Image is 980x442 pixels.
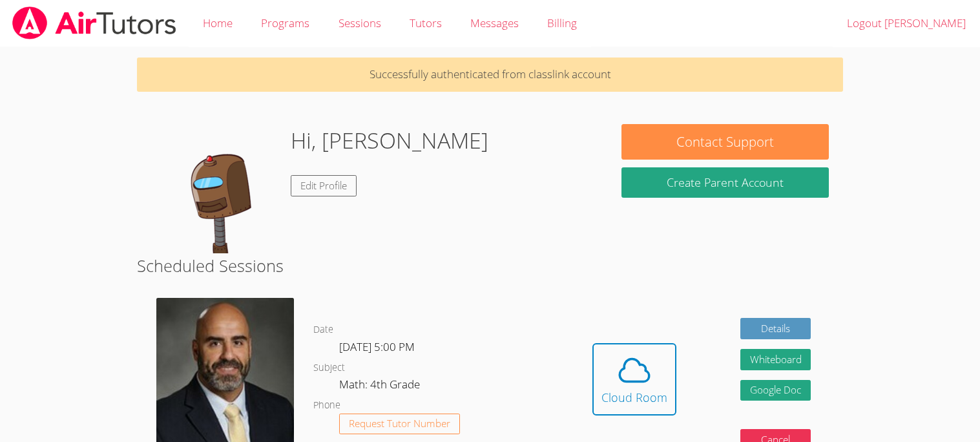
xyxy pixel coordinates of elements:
[11,6,178,39] img: airtutors_banner-c4298cdbf04f3fff15de1276eac7730deb9818008684d7c2e4769d2f7ddbe033.png
[313,360,345,376] dt: Subject
[291,124,488,157] h1: Hi, [PERSON_NAME]
[601,388,667,406] div: Cloud Room
[313,322,333,338] dt: Date
[137,253,842,278] h2: Scheduled Sessions
[470,16,519,30] span: Messages
[339,414,460,435] button: Request Tutor Number
[151,124,280,253] img: default.png
[339,375,422,397] dd: Math: 4th Grade
[137,58,842,92] p: Successfully authenticated from classlink account
[740,318,811,339] a: Details
[339,339,415,354] span: [DATE] 5:00 PM
[621,167,828,198] button: Create Parent Account
[592,343,676,416] button: Cloud Room
[291,175,357,196] a: Edit Profile
[313,397,340,414] dt: Phone
[349,419,450,428] span: Request Tutor Number
[740,380,811,401] a: Google Doc
[740,349,811,370] button: Whiteboard
[621,124,828,160] button: Contact Support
